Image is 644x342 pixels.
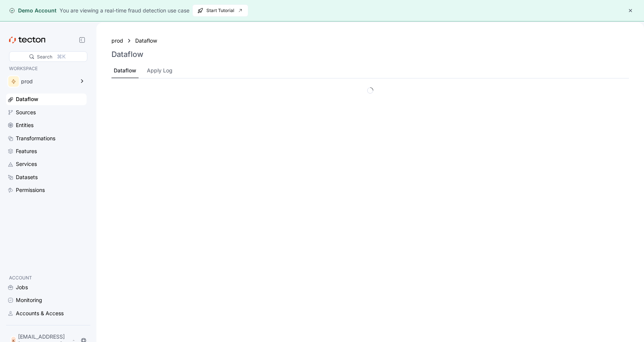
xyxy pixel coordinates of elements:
span: Start Tutorial [197,5,243,16]
div: Jobs [16,283,28,291]
div: ⌘K [57,52,66,61]
div: Dataflow [16,95,38,103]
div: Monitoring [16,296,42,304]
a: Features [6,146,87,157]
div: prod [21,79,75,84]
a: prod [111,37,123,45]
div: Search⌘K [9,51,87,62]
a: Entities [6,120,87,131]
a: Dataflow [135,37,162,45]
div: Demo Account [9,7,56,14]
h3: Dataflow [111,50,143,59]
div: Entities [16,121,34,129]
a: Sources [6,107,87,118]
button: Start Tutorial [192,5,248,17]
a: Dataflow [6,94,87,105]
div: Sources [16,108,36,117]
div: Accounts & Access [16,309,64,317]
div: Features [16,147,37,155]
div: Apply Log [147,66,172,75]
div: Search [37,53,52,60]
a: Jobs [6,282,87,293]
p: WORKSPACE [9,65,84,72]
a: Services [6,158,87,170]
div: Permissions [16,186,45,194]
a: Transformations [6,133,87,144]
p: ACCOUNT [9,274,84,282]
div: Services [16,160,37,168]
a: Monitoring [6,294,87,306]
div: Transformations [16,134,55,143]
div: Dataflow [114,66,136,75]
a: Datasets [6,172,87,183]
a: Permissions [6,184,87,196]
div: You are viewing a real-time fraud detection use case [60,6,189,15]
div: Datasets [16,173,38,181]
a: Accounts & Access [6,308,87,319]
